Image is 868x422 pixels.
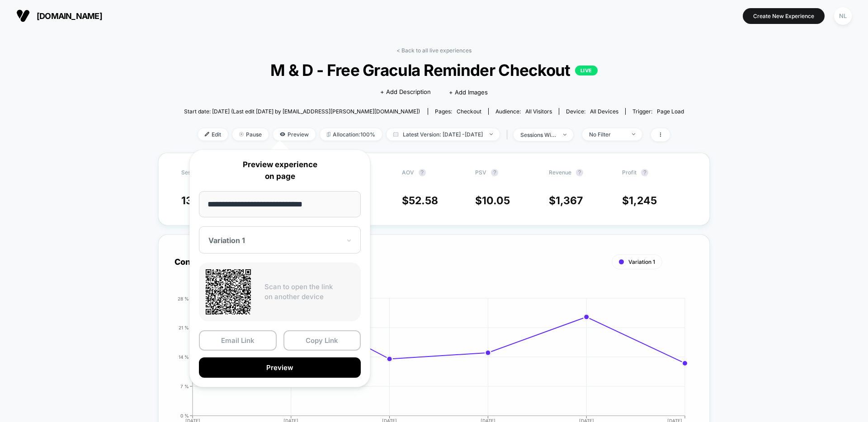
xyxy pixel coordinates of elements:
button: Email Link [199,330,277,351]
button: Create New Experience [743,8,825,24]
span: All Visitors [525,108,552,115]
span: $ [549,194,583,207]
span: [DOMAIN_NAME] [37,11,102,21]
tspan: 0 % [180,413,189,418]
button: ? [576,169,583,176]
img: end [239,132,244,136]
tspan: 14 % [179,354,189,359]
span: + Add Description [380,88,431,97]
span: AOV [402,169,414,176]
p: LIVE [575,66,598,75]
span: Latest Version: [DATE] - [DATE] [387,128,500,141]
span: Device: [559,108,625,115]
span: PSV [475,169,486,176]
span: Profit [622,169,637,176]
a: < Back to all live experiences [396,47,472,54]
div: Pages: [435,108,481,115]
img: calendar [393,132,398,136]
span: 1,367 [556,194,583,207]
p: Preview experience on page [199,159,361,182]
div: NL [834,7,852,25]
div: Audience: [495,108,552,115]
span: Start date: [DATE] (Last edit [DATE] by [EMAIL_ADDRESS][PERSON_NAME][DOMAIN_NAME]) [184,108,420,115]
img: rebalance [327,132,330,137]
span: Variation 1 [628,258,655,265]
div: sessions with impression [520,131,557,138]
tspan: 28 % [178,295,189,301]
button: ? [641,169,648,176]
span: Preview [273,128,316,141]
span: checkout [457,108,481,115]
span: all devices [590,108,618,115]
button: ? [419,169,426,176]
img: end [632,133,635,135]
span: $ [622,194,657,207]
span: + Add Images [449,89,488,96]
span: | [504,128,514,141]
img: end [563,134,566,136]
span: Edit [198,128,228,141]
img: end [490,133,493,135]
span: 52.58 [409,194,438,207]
img: Visually logo [16,9,30,23]
span: Page Load [657,108,684,115]
button: ? [491,169,498,176]
span: M & D - Free Gracula Reminder Checkout [209,61,659,80]
span: Allocation: 100% [320,128,382,141]
button: [DOMAIN_NAME] [14,9,105,23]
div: Trigger: [632,108,684,115]
span: $ [402,194,438,207]
span: 1,245 [629,194,657,207]
button: Preview [199,357,361,378]
tspan: 21 % [179,324,189,330]
p: Scan to open the link on another device [264,282,354,302]
button: NL [831,7,854,25]
button: Copy Link [283,330,361,351]
span: Revenue [549,169,571,176]
span: Pause [232,128,269,141]
div: No Filter [589,131,625,138]
span: 10.05 [482,194,510,207]
span: $ [475,194,510,207]
img: edit [205,132,209,136]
